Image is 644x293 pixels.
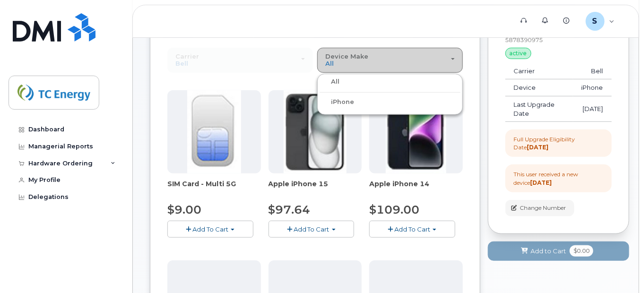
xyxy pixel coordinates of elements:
button: Add To Cart [269,221,355,237]
span: $97.64 [269,203,311,216]
button: Add To Cart [369,221,455,237]
strong: [DATE] [527,144,549,151]
span: All [325,60,334,67]
td: Carrier [505,63,573,80]
span: Add To Cart [294,225,330,233]
span: Add To Cart [192,225,228,233]
span: S [592,16,598,27]
button: Add to Cart $0.00 [488,241,629,261]
td: [DATE] [573,96,612,122]
div: This user received a new device [514,170,603,186]
div: scott2_smith@tcenergy.com [579,12,621,31]
div: Apple iPhone 14 [369,179,463,198]
td: Last Upgrade Date [505,96,573,122]
td: iPhone [573,79,612,96]
img: iphone14.jpg [386,90,446,173]
div: active [505,48,531,59]
span: $109.00 [369,203,419,216]
label: All [320,76,339,87]
img: 00D627D4-43E9-49B7-A367-2C99342E128C.jpg [187,90,241,173]
span: Change Number [520,204,566,212]
div: Full Upgrade Eligibility Date [514,135,603,151]
td: Device [505,79,573,96]
span: Device Make [325,52,368,60]
img: iphone15.jpg [284,90,347,173]
strong: [DATE] [531,179,552,186]
div: SIM Card - Multi 5G [167,179,261,198]
button: Add To Cart [167,221,253,237]
td: Bell [573,63,612,80]
iframe: Messenger Launcher [603,252,637,286]
button: Device Make All [317,48,463,72]
label: iPhone [320,96,354,108]
span: $0.00 [570,245,593,257]
div: Apple iPhone 15 [269,179,362,198]
span: Add to Cart [531,247,566,256]
span: $9.00 [167,203,201,216]
button: Change Number [505,200,574,216]
div: 5878390975 [505,36,612,44]
span: Add To Cart [394,225,430,233]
